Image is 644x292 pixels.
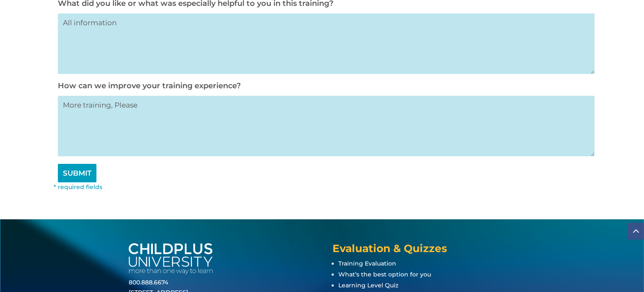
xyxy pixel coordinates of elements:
[338,281,398,289] a: Learning Level Quiz
[58,81,241,90] label: How can we improve your training experience?
[58,164,96,182] input: SUBMIT
[338,271,431,278] a: What’s the best option for you
[338,260,396,267] a: Training Evaluation
[129,279,168,286] a: 800.888.6674
[129,243,213,275] img: white-cpu-wordmark
[332,243,515,258] h4: Evaluation & Quizzes
[54,183,102,191] font: * required fields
